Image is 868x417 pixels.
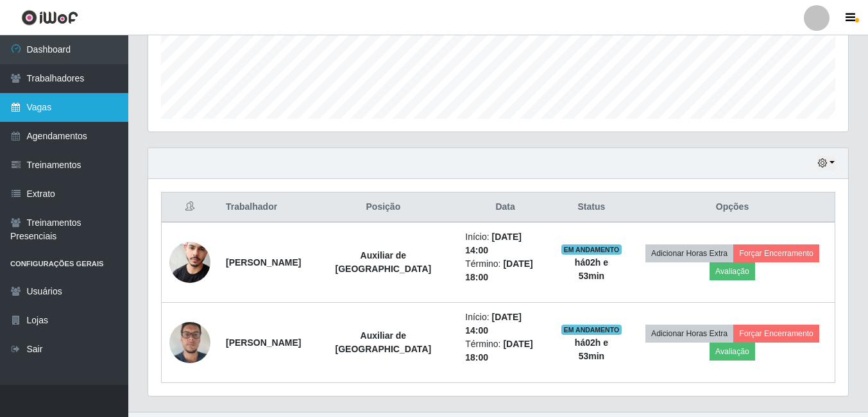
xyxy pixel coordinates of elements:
strong: [PERSON_NAME] [226,337,301,348]
button: Adicionar Horas Extra [645,244,733,262]
strong: há 02 h e 53 min [575,257,608,281]
strong: Auxiliar de [GEOGRAPHIC_DATA] [336,250,432,274]
strong: Auxiliar de [GEOGRAPHIC_DATA] [336,330,432,354]
button: Avaliação [710,262,755,280]
button: Adicionar Horas Extra [645,325,733,343]
img: 1703544280650.jpeg [169,231,210,293]
span: EM ANDAMENTO [561,325,622,335]
strong: [PERSON_NAME] [226,257,301,268]
img: CoreUI Logo [21,10,78,26]
button: Avaliação [710,343,755,361]
time: [DATE] 14:00 [465,312,522,336]
img: 1740418670523.jpeg [169,315,210,370]
th: Status [553,192,630,223]
li: Início: [465,311,545,337]
li: Término: [465,257,545,284]
th: Posição [309,192,457,223]
button: Forçar Encerramento [733,244,819,262]
span: EM ANDAMENTO [561,244,622,255]
th: Opções [630,192,835,223]
li: Término: [465,337,545,364]
strong: há 02 h e 53 min [575,337,608,361]
button: Forçar Encerramento [733,325,819,343]
time: [DATE] 14:00 [465,232,522,255]
th: Trabalhador [218,192,309,223]
li: Início: [465,230,545,257]
th: Data [457,192,553,223]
